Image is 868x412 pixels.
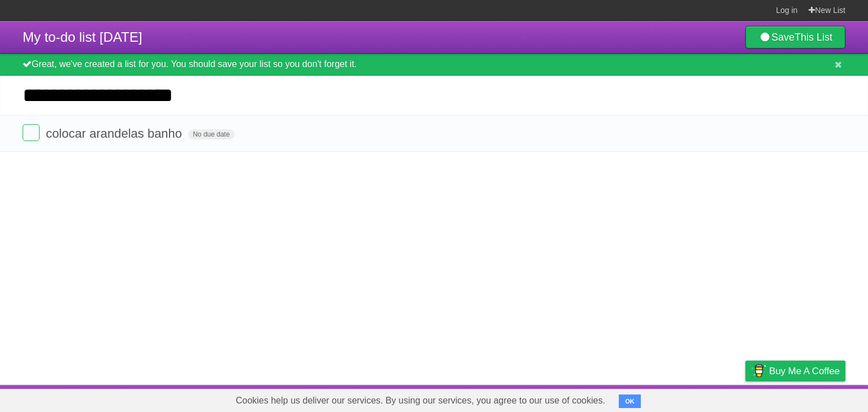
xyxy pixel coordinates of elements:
[46,126,185,141] span: colocar arandelas banho
[692,388,717,409] a: Terms
[745,361,845,382] a: Buy me a coffee
[224,389,617,412] span: Cookies help us deliver our services. By using our services, you agree to our use of cookies.
[751,361,766,380] img: Buy me a coffee
[188,129,234,139] span: No due date
[23,124,40,141] label: Done
[23,29,142,45] span: My to-do list [DATE]
[774,388,845,409] a: Suggest a feature
[595,388,619,409] a: About
[769,361,840,381] span: Buy me a coffee
[731,388,760,409] a: Privacy
[795,32,832,43] b: This List
[619,395,641,408] button: OK
[632,388,678,409] a: Developers
[745,26,845,49] a: SaveThis List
